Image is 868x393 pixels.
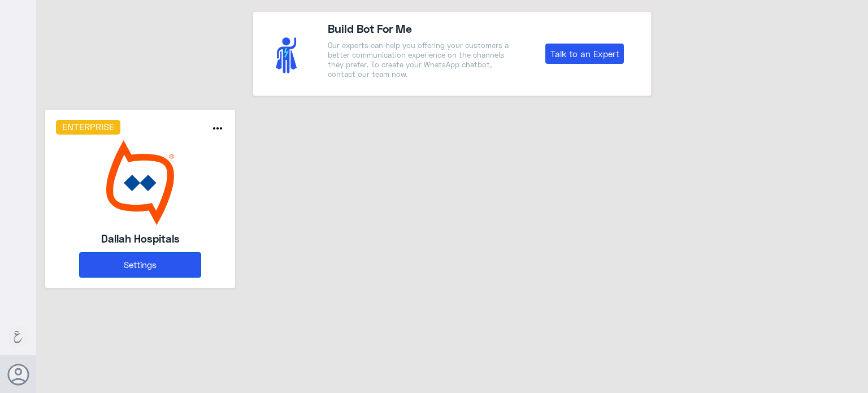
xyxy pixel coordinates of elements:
img: bot image [56,140,225,225]
p: Our experts can help you offering your customers a better communication experience on the channel... [328,41,510,79]
i: more_horiz [211,122,224,135]
h4: Build Bot For Me [328,20,510,37]
h5: Dallah Hospitals [79,231,201,247]
button: Settings [79,252,201,278]
a: Talk to an Expert [545,44,624,64]
button: more_horiz [211,122,224,138]
button: Avatar [7,364,29,385]
h6: Enterprise [56,120,121,135]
